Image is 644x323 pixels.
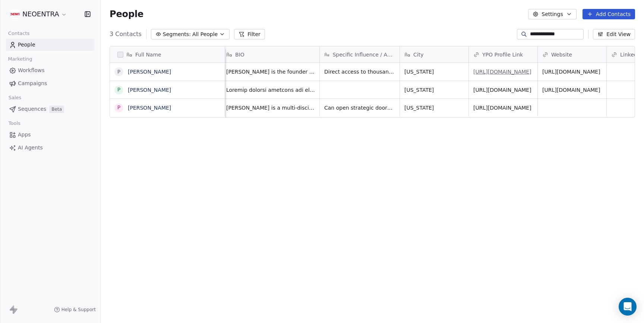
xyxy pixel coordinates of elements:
span: Contacts [5,28,33,39]
a: AI Agents [6,142,94,154]
button: Settings [528,9,576,19]
span: Beta [49,106,64,113]
span: Can open strategic doors to: • Elite RIAs and consolidators like Stratos Wealth, Focus Financial ... [324,104,395,112]
a: [URL][DOMAIN_NAME] [473,87,531,93]
a: Apps [6,129,94,141]
span: Help & Support [61,307,96,313]
span: [PERSON_NAME] is the founder and CEO of Axial Networks, a fintech platform that facilitates priva... [226,68,315,75]
span: [US_STATE] [404,104,464,112]
span: Loremip dolorsi ametcons adi elitseddoeius tem incididun utlabore etd magnaaliqu en adminimveniam... [226,86,315,94]
span: People [18,41,35,49]
a: Help & Support [54,307,96,313]
a: [URL][DOMAIN_NAME] [542,69,600,75]
a: [PERSON_NAME] [128,87,171,93]
div: P [117,68,120,76]
div: Open Intercom Messenger [619,298,637,316]
button: Add Contacts [583,9,635,19]
a: [PERSON_NAME] [128,105,171,111]
span: Marketing [5,54,35,65]
span: Direct access to thousands of PE buyers and CEO dealmakers via Axial. Could help NeoEntra become ... [324,68,395,75]
span: Campaigns [18,80,47,87]
a: SequencesBeta [6,103,94,115]
div: Website [538,46,606,62]
div: Specific Influence / Access [320,46,400,62]
div: Full Name [110,46,225,62]
span: People [110,9,143,20]
span: Apps [18,131,31,139]
a: People [6,39,94,51]
span: Sequences [18,105,46,113]
span: Segments: [163,30,191,38]
span: Website [551,51,572,58]
span: Sales [5,92,25,103]
a: [URL][DOMAIN_NAME] [473,69,531,75]
span: [PERSON_NAME] is a multi-disciplinary finance executive with over 20 years of Wall Street experie... [226,104,315,112]
a: Workflows [6,64,94,77]
a: [PERSON_NAME] [128,69,171,75]
a: [URL][DOMAIN_NAME] [473,105,531,111]
button: Edit View [593,29,635,39]
div: P [117,86,120,94]
button: Filter [234,29,265,39]
span: [US_STATE] [404,86,464,94]
div: BIO [222,46,319,62]
span: YPO Profile Link [482,51,523,58]
div: YPO Profile Link [469,46,537,62]
span: All People [192,30,218,38]
span: AI Agents [18,144,43,152]
a: [URL][DOMAIN_NAME] [542,87,600,93]
span: [US_STATE] [404,68,464,75]
div: grid [110,63,225,313]
span: Full Name [135,51,161,58]
span: City [413,51,423,58]
span: Specific Influence / Access [332,51,395,58]
button: NEOENTRA [9,8,69,20]
a: Campaigns [6,77,94,90]
img: Additional.svg [10,10,19,19]
span: LinkedIn [620,51,642,58]
span: Workflows [18,67,45,74]
div: City [400,46,468,62]
span: Tools [5,118,23,129]
span: BIO [235,51,244,58]
div: P [117,104,120,112]
span: NEOENTRA [22,9,59,19]
span: 3 Contacts [110,30,142,39]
